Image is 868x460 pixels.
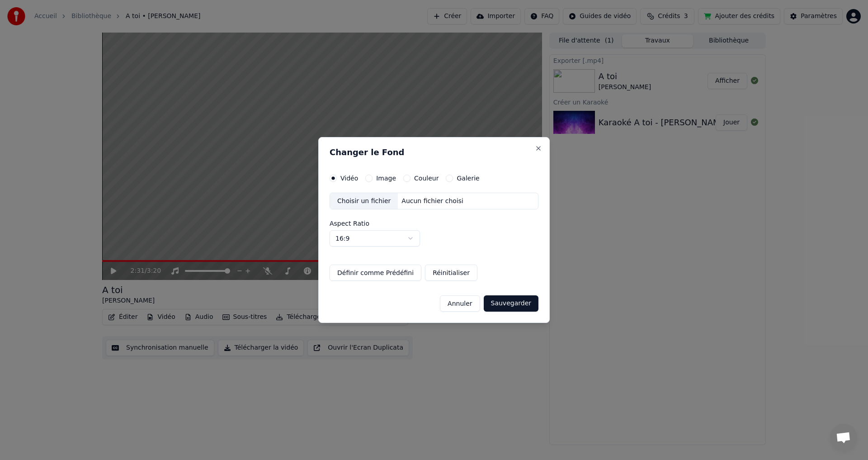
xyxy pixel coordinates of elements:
[330,193,398,209] div: Choisir un fichier
[398,197,467,206] div: Aucun fichier choisi
[457,175,479,181] label: Galerie
[414,175,439,181] label: Couleur
[376,175,396,181] label: Image
[330,220,538,227] label: Aspect Ratio
[330,148,538,156] h2: Changer le Fond
[340,175,358,181] label: Vidéo
[440,295,480,312] button: Annuler
[484,295,538,312] button: Sauvegarder
[330,265,421,281] button: Définir comme Prédéfini
[425,265,477,281] button: Réinitialiser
